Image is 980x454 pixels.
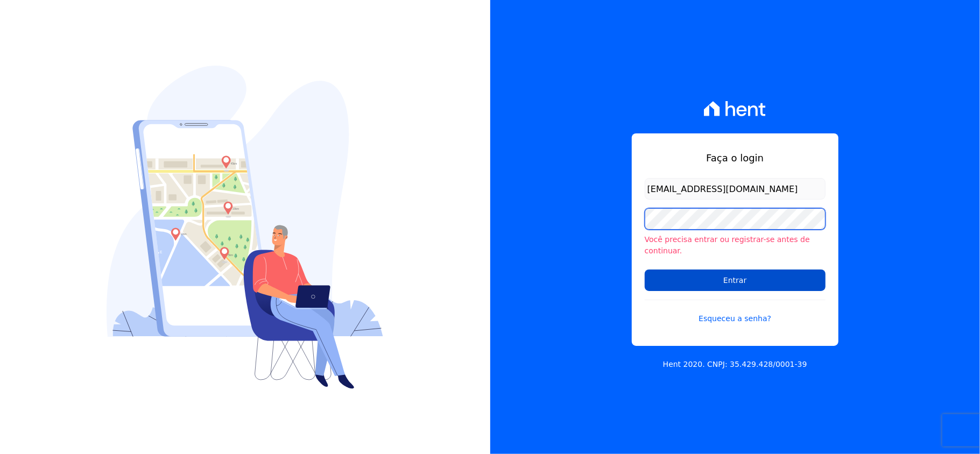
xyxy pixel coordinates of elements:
input: Email [645,178,826,200]
input: Entrar [645,269,826,291]
h1: Faça o login [645,151,826,165]
li: Você precisa entrar ou registrar-se antes de continuar. [645,234,826,257]
p: Hent 2020. CNPJ: 35.429.428/0001-39 [663,359,807,370]
a: Esqueceu a senha? [645,300,826,324]
img: Login [107,66,383,389]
